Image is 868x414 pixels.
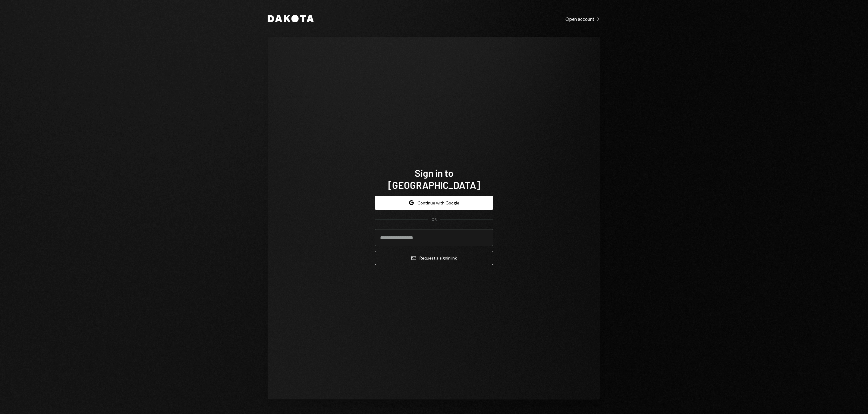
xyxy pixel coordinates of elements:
[565,16,600,22] div: Open account
[375,167,493,191] h1: Sign in to [GEOGRAPHIC_DATA]
[375,251,493,265] button: Request a signinlink
[375,196,493,210] button: Continue with Google
[565,15,600,22] a: Open account
[432,217,437,222] div: OR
